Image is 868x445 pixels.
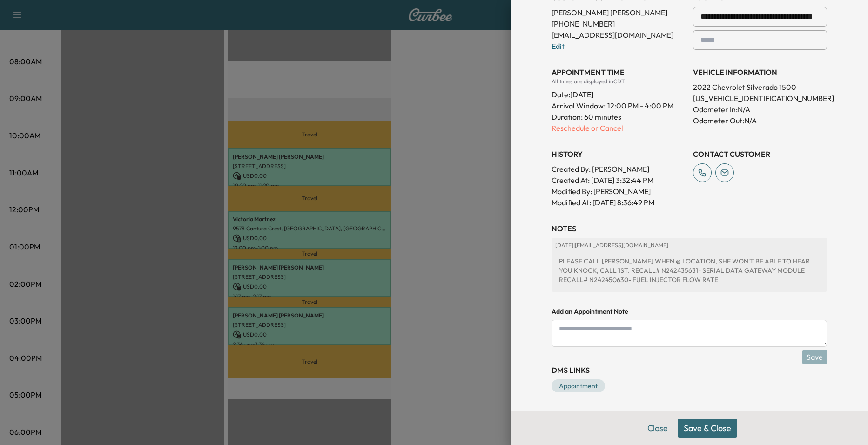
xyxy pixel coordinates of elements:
[552,85,686,100] div: Date: [DATE]
[552,41,565,51] a: Edit
[552,67,686,78] h3: APPOINTMENT TIME
[693,67,827,78] h3: VEHICLE INFORMATION
[555,242,823,249] p: [DATE] | [EMAIL_ADDRESS][DOMAIN_NAME]
[552,29,686,40] p: [EMAIL_ADDRESS][DOMAIN_NAME]
[552,379,605,392] a: Appointment
[678,419,737,438] button: Save & Close
[552,186,686,197] p: Modified By : [PERSON_NAME]
[552,307,827,316] h4: Add an Appointment Note
[552,18,686,29] p: [PHONE_NUMBER]
[552,364,827,376] h3: DMS Links
[641,419,674,438] button: Close
[693,81,827,93] p: 2022 Chevrolet Silverado 1500
[552,100,686,111] p: Arrival Window:
[693,93,827,104] p: [US_VEHICLE_IDENTIFICATION_NUMBER]
[552,223,827,234] h3: NOTES
[552,111,686,122] p: Duration: 60 minutes
[552,7,686,18] p: [PERSON_NAME] [PERSON_NAME]
[693,148,827,160] h3: CONTACT CUSTOMER
[552,122,686,134] p: Reschedule or Cancel
[552,148,686,160] h3: History
[552,175,686,186] p: Created At : [DATE] 3:32:44 PM
[607,100,673,111] span: 12:00 PM - 4:00 PM
[552,163,686,175] p: Created By : [PERSON_NAME]
[555,253,823,288] div: PLEASE CALL [PERSON_NAME] WHEN @ LOCATION, SHE WON'T BE ABLE TO HEAR YOU KNOCK, CALL 1ST. RECALL#...
[552,78,686,85] div: All times are displayed in CDT
[693,104,827,115] p: Odometer In: N/A
[693,115,827,126] p: Odometer Out: N/A
[552,197,686,208] p: Modified At : [DATE] 8:36:49 PM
